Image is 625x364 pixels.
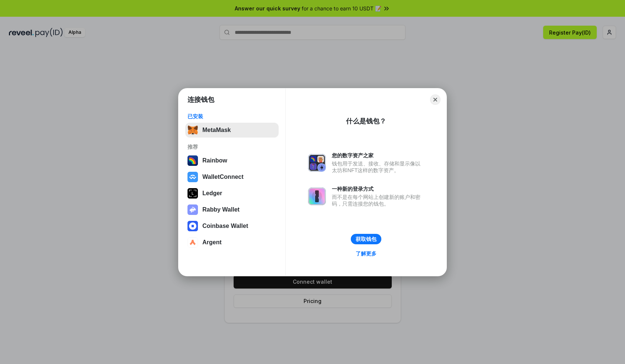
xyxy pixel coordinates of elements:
[187,221,198,231] img: svg+xml,%3Csvg%20width%3D%2228%22%20height%3D%2228%22%20viewBox%3D%220%200%2028%2028%22%20fill%3D...
[187,113,276,120] div: 已安装
[308,154,326,172] img: svg+xml,%3Csvg%20xmlns%3D%22http%3A%2F%2Fwww.w3.org%2F2000%2Fsvg%22%20fill%3D%22none%22%20viewBox...
[332,160,424,174] div: 钱包用于发送、接收、存储和显示像以太坊和NFT这样的数字资产。
[187,144,276,150] div: 推荐
[202,239,222,246] div: Argent
[351,234,381,244] button: 获取钱包
[332,152,424,159] div: 您的数字资产之家
[185,153,279,168] button: Rainbow
[346,117,386,126] div: 什么是钱包？
[430,94,440,105] button: Close
[187,125,198,135] img: svg+xml,%3Csvg%20fill%3D%22none%22%20height%3D%2233%22%20viewBox%3D%220%200%2035%2033%22%20width%...
[185,170,279,184] button: WalletConnect
[185,123,279,138] button: MetaMask
[202,223,248,229] div: Coinbase Wallet
[187,237,198,248] img: svg+xml,%3Csvg%20width%3D%2228%22%20height%3D%2228%22%20viewBox%3D%220%200%2028%2028%22%20fill%3D...
[351,249,381,258] a: 了解更多
[202,127,231,133] div: MetaMask
[187,155,198,166] img: svg+xml,%3Csvg%20width%3D%22120%22%20height%3D%22120%22%20viewBox%3D%220%200%20120%20120%22%20fil...
[332,186,424,192] div: 一种新的登录方式
[308,187,326,205] img: svg+xml,%3Csvg%20xmlns%3D%22http%3A%2F%2Fwww.w3.org%2F2000%2Fsvg%22%20fill%3D%22none%22%20viewBox...
[202,157,227,164] div: Rainbow
[185,202,279,217] button: Rabby Wallet
[187,172,198,182] img: svg+xml,%3Csvg%20width%3D%2228%22%20height%3D%2228%22%20viewBox%3D%220%200%2028%2028%22%20fill%3D...
[187,95,214,104] h1: 连接钱包
[202,174,244,180] div: WalletConnect
[356,250,376,257] div: 了解更多
[356,236,376,242] div: 获取钱包
[187,204,198,215] img: svg+xml,%3Csvg%20xmlns%3D%22http%3A%2F%2Fwww.w3.org%2F2000%2Fsvg%22%20fill%3D%22none%22%20viewBox...
[185,235,279,250] button: Argent
[202,206,240,213] div: Rabby Wallet
[185,219,279,233] button: Coinbase Wallet
[202,190,222,197] div: Ledger
[185,186,279,201] button: Ledger
[187,188,198,199] img: svg+xml,%3Csvg%20xmlns%3D%22http%3A%2F%2Fwww.w3.org%2F2000%2Fsvg%22%20width%3D%2228%22%20height%3...
[332,194,424,207] div: 而不是在每个网站上创建新的账户和密码，只需连接您的钱包。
